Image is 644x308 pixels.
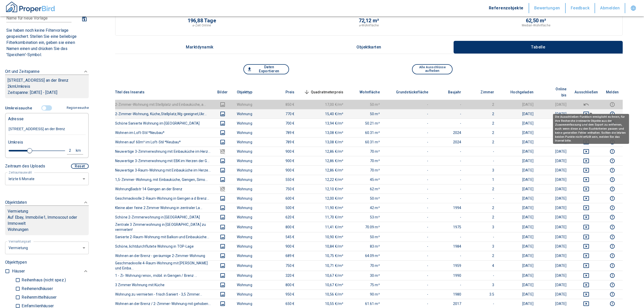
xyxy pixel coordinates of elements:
td: 2 [465,128,498,137]
td: 10,84 €/m² [299,242,348,251]
td: 4 [465,260,498,271]
th: Neuwertige 3-Raum-Wohnung mit Einbauküche im Herze... [115,165,212,175]
button: deselect this listing [575,291,598,297]
td: 11,90 €/m² [299,203,348,212]
td: 45 m² [347,175,384,184]
th: Titel des Inserats [115,84,212,100]
button: report this listing [606,186,619,192]
button: report this listing [606,291,619,297]
td: - [432,175,465,184]
td: Wohnung [233,137,266,147]
td: Wohnung [233,118,266,128]
td: [DATE] [498,156,538,165]
td: - [465,232,498,242]
td: Wohnung [233,260,266,271]
button: deselect this listing [575,186,598,192]
td: 770 € [266,109,299,118]
button: deselect this listing [575,224,598,230]
td: - [384,203,433,212]
th: 1,5-Zimmer-Wohnung, mit Einbauküche, Giengen, Simo... [115,175,212,184]
td: 83 m² [347,242,384,251]
td: - [384,232,433,242]
td: 2 [465,100,498,109]
button: images [217,177,229,183]
div: letzte 6 Monate [5,241,89,254]
td: - [432,100,465,109]
td: [DATE] [538,242,570,251]
td: [DATE] [538,184,570,194]
td: [DATE] [498,137,538,147]
td: Wohnung [233,147,266,156]
td: 1994 [432,203,465,212]
button: deselect this listing [575,195,598,201]
td: 2 [465,137,498,147]
button: report this listing [606,148,619,155]
p: Ort und Zeitspanne [5,69,40,75]
th: 1 - Zi- Wohnung renov., möbil. in Giengen / Brenz ... [115,271,212,280]
td: 789 € [266,128,299,137]
td: [DATE] [538,222,570,232]
td: [DATE] [498,109,538,118]
th: Schöne Sanierte Wohnung im [GEOGRAPHIC_DATA] [115,118,212,128]
td: 60.31 m² [347,137,384,147]
div: FiltervorlagenNeue Filtereinstellungen erkannt! [5,103,89,185]
button: deselect this listing [575,101,598,108]
div: km [77,147,82,154]
td: [DATE] [498,165,538,175]
button: Abmelden [595,3,625,13]
td: 3 [465,222,498,232]
td: [DATE] [498,232,538,242]
p: 62,50 m² [526,18,546,23]
th: Schöne, lichtdurchflutete Wohnung in TOP-Lage [115,242,212,251]
th: Schöne 2-Zimmerwohnung in [GEOGRAPHIC_DATA] [115,212,212,222]
button: images [217,130,229,136]
td: [DATE] [538,118,570,128]
button: deselect this listing [575,177,598,183]
td: - [384,184,433,194]
button: report this listing [606,272,619,279]
button: deselect this listing [575,282,598,288]
button: images [217,205,229,211]
td: - [432,251,465,260]
td: 15,40 €/m² [299,109,348,118]
td: - [465,194,498,203]
td: 2 [465,118,498,128]
a: ProperBird Logo and Home Button [5,1,56,15]
td: 3 [465,242,498,251]
p: Zeitraum des Uploads [5,163,45,169]
span: Preis [277,89,295,95]
td: - [384,137,433,147]
button: Bewertungen [529,3,566,13]
td: [DATE] [538,137,570,147]
button: report this listing [606,158,619,164]
td: Wohnung [233,194,266,203]
td: 545 € [266,232,299,242]
button: report this listing [606,224,619,230]
td: - [384,147,433,156]
td: [DATE] [538,165,570,175]
div: wrapped label tabs example [115,41,623,54]
p: [STREET_ADDRESS] an der Brenz [8,77,86,83]
td: 800 € [266,222,299,232]
td: 900 € [266,242,299,251]
td: 50 m² [347,194,384,203]
td: 900 € [266,165,299,175]
button: report this listing [606,263,619,269]
button: Umkreissuche [5,103,34,113]
td: Wohnung [233,222,266,232]
th: Ausschließen [570,84,602,100]
td: 50.21 m² [347,118,384,128]
td: 750 € [266,184,299,194]
td: - [432,109,465,118]
button: report this listing [606,301,619,307]
td: [DATE] [538,100,570,109]
td: Wohnung [233,109,266,118]
button: deselect this listing [575,148,598,155]
button: images [217,291,229,297]
td: 17,00 €/m² [299,100,348,109]
td: [DATE] [498,118,538,128]
th: Neuwertige 3-Zimmerwohnung mit EBK im Herzen der G... [115,156,212,165]
th: Zentrale 3 Zimmerwohnung in [GEOGRAPHIC_DATA] zu vermieten! [115,222,212,232]
td: - [465,147,498,156]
